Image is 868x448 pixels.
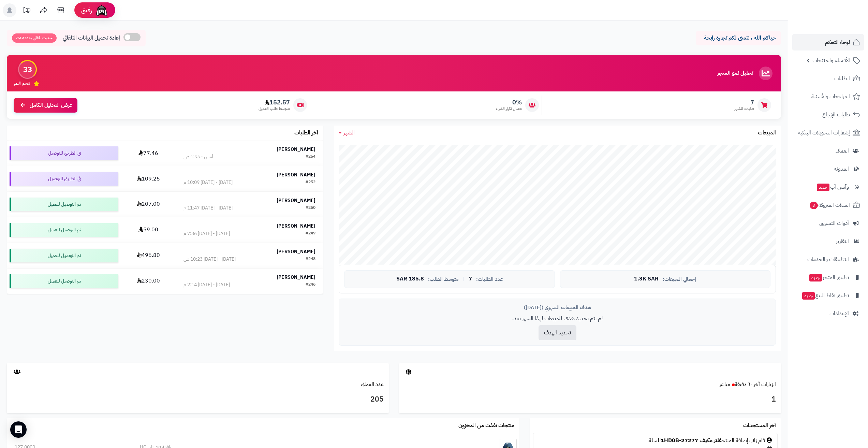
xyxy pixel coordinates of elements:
a: لوحة التحكم [792,34,864,50]
h3: المبيعات [758,130,776,136]
a: العملاء [792,143,864,159]
div: [DATE] - [DATE] 7:36 م [183,230,230,237]
span: 1.3K SAR [634,276,659,282]
span: العملاء [836,146,849,156]
span: الشهر [343,129,355,137]
a: عدد العملاء [361,380,384,389]
a: إشعارات التحويلات البنكية [792,125,864,141]
td: 230.00 [121,269,176,294]
span: التقارير [836,236,849,246]
span: طلبات الشهر [734,106,754,112]
div: تم التوصيل للعميل [10,274,118,288]
div: تم التوصيل للعميل [10,223,118,237]
div: [DATE] - [DATE] 10:23 ص [183,256,236,263]
button: تحديد الهدف [539,325,576,340]
div: #249 [306,230,315,237]
img: logo-2.png [822,7,862,21]
strong: [PERSON_NAME] [277,274,315,281]
span: جديد [809,274,822,281]
h3: آخر الطلبات [294,130,318,136]
span: عدد الطلبات: [476,276,503,282]
span: تحديث تلقائي بعد: 2:49 [12,33,57,43]
span: 3 [809,201,818,209]
strong: [PERSON_NAME] [277,146,315,153]
div: في الطريق للتوصيل [10,172,118,186]
p: حياكم الله ، نتمنى لكم تجارة رابحة [701,34,776,42]
strong: [PERSON_NAME] [277,248,315,255]
span: تطبيق نقاط البيع [801,291,849,300]
div: Open Intercom Messenger [10,421,27,438]
div: [DATE] - [DATE] 11:47 م [183,205,233,212]
span: متوسط طلب العميل [259,106,290,112]
a: تطبيق نقاط البيعجديد [792,287,864,304]
span: جديد [802,292,815,300]
h3: تحليل نمو المتجر [717,70,753,76]
span: السلات المتروكة [809,200,850,210]
span: 185.8 SAR [396,276,424,282]
span: تقييم النمو [14,81,30,86]
span: 0% [496,99,522,106]
h3: 205 [12,394,384,405]
a: فلتر مكيف 27277-1HD0B [661,436,722,445]
span: الأقسام والمنتجات [812,56,850,65]
a: أدوات التسويق [792,215,864,231]
span: 7 [734,99,754,106]
td: 77.46 [121,141,176,166]
div: هدف المبيعات الشهري ([DATE]) [344,304,770,311]
div: في الطريق للتوصيل [10,146,118,160]
span: لوحة التحكم [825,38,850,47]
a: السلات المتروكة3 [792,197,864,213]
span: | [463,276,465,281]
div: [DATE] - [DATE] 10:09 م [183,179,233,186]
span: طلبات الإرجاع [822,110,850,119]
a: المراجعات والأسئلة [792,88,864,105]
a: الإعدادات [792,305,864,322]
span: 152.57 [259,99,290,106]
span: أدوات التسويق [819,218,849,228]
div: #250 [306,205,315,212]
a: التطبيقات والخدمات [792,251,864,268]
small: مباشر [719,380,730,389]
td: 207.00 [121,192,176,217]
span: المراجعات والأسئلة [811,92,850,101]
strong: [PERSON_NAME] [277,171,315,178]
img: ai-face.png [95,3,108,17]
a: طلبات الإرجاع [792,106,864,123]
span: جديد [817,184,829,191]
a: تحديثات المنصة [18,3,35,19]
a: التقارير [792,233,864,249]
span: رفيق [81,6,92,14]
span: إجمالي المبيعات: [663,276,696,282]
a: الطلبات [792,70,864,87]
td: 59.00 [121,217,176,243]
span: إشعارات التحويلات البنكية [798,128,850,138]
span: إعادة تحميل البيانات التلقائي [63,34,120,42]
span: تطبيق المتجر [809,273,849,282]
span: المدونة [834,164,849,174]
h3: آخر المستجدات [743,423,776,429]
a: الزيارات آخر ٦٠ دقيقةمباشر [719,380,776,389]
span: معدل تكرار الشراء [496,106,522,112]
h3: منتجات نفذت من المخزون [458,423,514,429]
span: التطبيقات والخدمات [807,255,849,264]
div: قام زائر بإضافة المنتج للسلة. [537,437,774,445]
span: 7 [469,276,472,282]
div: [DATE] - [DATE] 2:14 م [183,281,230,288]
strong: [PERSON_NAME] [277,197,315,204]
a: الشهر [339,129,355,137]
div: #254 [306,154,315,160]
a: عرض التحليل الكامل [14,98,77,113]
td: 109.25 [121,166,176,191]
div: تم التوصيل للعميل [10,198,118,211]
div: تم التوصيل للعميل [10,249,118,262]
span: وآتس آب [816,182,849,192]
span: الطلبات [834,74,850,83]
p: لم يتم تحديد هدف للمبيعات لهذا الشهر بعد. [344,315,770,322]
td: 496.80 [121,243,176,268]
span: متوسط الطلب: [428,276,459,282]
div: #248 [306,256,315,263]
div: #252 [306,179,315,186]
a: وآتس آبجديد [792,179,864,195]
a: المدونة [792,161,864,177]
span: عرض التحليل الكامل [30,101,72,109]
